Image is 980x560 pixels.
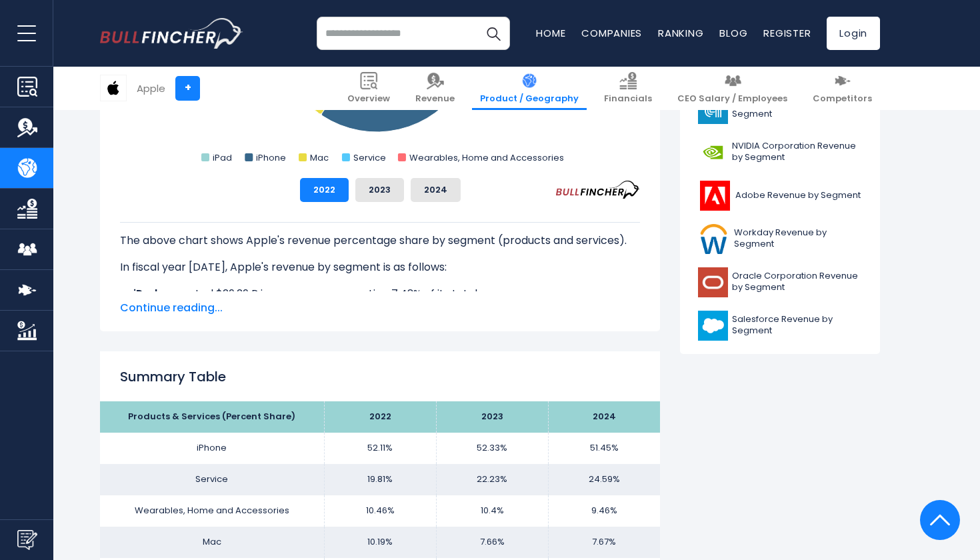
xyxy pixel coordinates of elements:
[596,67,660,110] a: Financials
[339,67,398,110] a: Overview
[100,401,324,433] th: Products & Services (Percent Share)
[732,141,862,163] span: NVIDIA Corporation Revenue by Segment
[436,433,548,464] td: 52.33%
[719,26,747,40] a: Blog
[100,464,324,495] td: Service
[690,177,870,214] a: Adobe Revenue by Segment
[100,495,324,527] td: Wearables, Home and Accessories
[120,367,640,387] h2: Summary Table
[324,495,436,527] td: 10.46%
[581,26,642,40] a: Companies
[411,178,461,202] button: 2024
[732,271,862,293] span: Oracle Corporation Revenue by Segment
[256,151,286,164] text: iPhone
[407,67,463,110] a: Revenue
[436,401,548,433] th: 2023
[355,178,404,202] button: 2023
[690,264,870,301] a: Oracle Corporation Revenue by Segment
[698,267,728,297] img: ORCL logo
[133,286,157,301] b: iPad
[735,190,861,201] span: Adobe Revenue by Segment
[690,307,870,344] a: Salesforce Revenue by Segment
[669,67,795,110] a: CEO Salary / Employees
[415,93,455,105] span: Revenue
[658,26,703,40] a: Ranking
[548,464,660,495] td: 24.59%
[734,227,862,250] span: Workday Revenue by Segment
[120,222,640,430] div: The for Apple is the iPhone, which represents 52.11% of its total revenue. The for Apple is the i...
[698,137,728,167] img: NVDA logo
[436,527,548,558] td: 7.66%
[120,286,640,302] li: generated $29.29 B in revenue, representing 7.43% of its total revenue.
[310,151,329,164] text: Mac
[604,93,652,105] span: Financials
[805,67,880,110] a: Competitors
[690,134,870,171] a: NVIDIA Corporation Revenue by Segment
[690,221,870,257] a: Workday Revenue by Segment
[100,433,324,464] td: iPhone
[120,233,640,249] p: The above chart shows Apple's revenue percentage share by segment (products and services).
[732,314,862,337] span: Salesforce Revenue by Segment
[536,26,565,40] a: Home
[137,81,165,96] div: Apple
[480,93,579,105] span: Product / Geography
[120,300,640,316] span: Continue reading...
[100,18,243,49] a: Go to homepage
[436,464,548,495] td: 22.23%
[175,76,200,101] a: +
[100,18,243,49] img: bullfincher logo
[100,527,324,558] td: Mac
[732,97,862,120] span: Applied Materials Revenue by Segment
[548,433,660,464] td: 51.45%
[813,93,872,105] span: Competitors
[324,527,436,558] td: 10.19%
[472,67,587,110] a: Product / Geography
[324,464,436,495] td: 19.81%
[213,151,232,164] text: iPad
[477,17,510,50] button: Search
[300,178,349,202] button: 2022
[347,93,390,105] span: Overview
[120,259,640,275] p: In fiscal year [DATE], Apple's revenue by segment is as follows:
[698,181,731,211] img: ADBE logo
[698,311,728,341] img: CRM logo
[324,401,436,433] th: 2022
[436,495,548,527] td: 10.4%
[548,401,660,433] th: 2024
[409,151,564,164] text: Wearables, Home and Accessories
[353,151,386,164] text: Service
[548,527,660,558] td: 7.67%
[101,75,126,101] img: AAPL logo
[763,26,811,40] a: Register
[548,495,660,527] td: 9.46%
[677,93,787,105] span: CEO Salary / Employees
[324,433,436,464] td: 52.11%
[698,224,730,254] img: WDAY logo
[827,17,880,50] a: Login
